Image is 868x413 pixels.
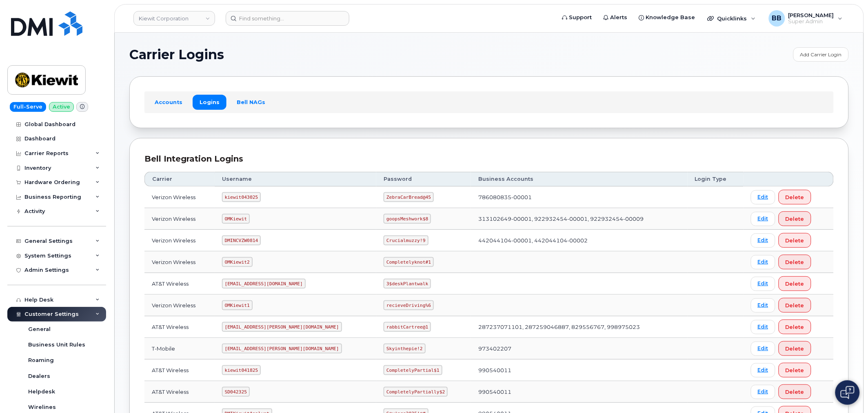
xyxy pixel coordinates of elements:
[129,49,224,61] span: Carrier Logins
[384,300,434,310] code: recieveDriving%6
[751,320,775,334] a: Edit
[751,233,775,248] a: Edit
[144,273,215,295] td: AT&T Wireless
[384,344,425,353] code: Skyinthepie!2
[193,95,226,109] a: Logins
[222,192,261,202] code: kiewit043025
[779,211,811,226] button: Delete
[384,257,434,267] code: Completelyknot#1
[779,341,811,356] button: Delete
[471,208,687,230] td: 313102649-00001, 922932454-00001, 922932454-00009
[786,302,804,309] span: Delete
[471,381,687,403] td: 990540011
[144,338,215,360] td: T-Mobile
[384,192,434,202] code: ZebraCarBread@45
[222,257,253,267] code: OMKiewit2
[751,298,775,313] a: Edit
[793,47,849,62] a: Add Carrier Login
[144,251,215,273] td: Verizon Wireless
[471,172,687,187] th: Business Accounts
[786,280,804,288] span: Delete
[230,95,272,109] a: Bell NAGs
[222,214,250,224] code: OMKiewit
[384,387,448,397] code: CompletelyPartially$2
[215,172,377,187] th: Username
[786,345,804,353] span: Delete
[471,187,687,208] td: 786080835-00001
[751,255,775,269] a: Edit
[471,360,687,381] td: 990540011
[222,279,306,289] code: [EMAIL_ADDRESS][DOMAIN_NAME]
[144,208,215,230] td: Verizon Wireless
[841,386,855,399] img: Open chat
[384,279,431,289] code: 3$deskPlantwalk
[144,187,215,208] td: Verizon Wireless
[471,316,687,338] td: 287237071101, 287259046887, 829556767, 998975023
[779,255,811,269] button: Delete
[779,276,811,291] button: Delete
[144,381,215,403] td: AT&T Wireless
[751,363,775,377] a: Edit
[222,322,342,332] code: [EMAIL_ADDRESS][PERSON_NAME][DOMAIN_NAME]
[751,277,775,291] a: Edit
[222,300,253,310] code: OMKiewit1
[751,190,775,204] a: Edit
[471,230,687,251] td: 442044104-00001, 442044104-00002
[144,360,215,381] td: AT&T Wireless
[779,298,811,313] button: Delete
[144,230,215,251] td: Verizon Wireless
[384,214,431,224] code: goopsMeshwork$8
[222,365,261,375] code: kiewit041825
[222,344,342,353] code: [EMAIL_ADDRESS][PERSON_NAME][DOMAIN_NAME]
[148,95,189,109] a: Accounts
[786,215,804,223] span: Delete
[786,258,804,266] span: Delete
[786,388,804,396] span: Delete
[384,365,442,375] code: CompletelyPartial$1
[384,235,428,245] code: Crucialmuzzy!9
[471,338,687,360] td: 973402207
[144,316,215,338] td: AT&T Wireless
[688,172,744,187] th: Login Type
[751,212,775,226] a: Edit
[751,342,775,356] a: Edit
[779,190,811,204] button: Delete
[779,384,811,399] button: Delete
[779,320,811,334] button: Delete
[786,237,804,244] span: Delete
[222,235,261,245] code: DMINCVZW0814
[144,153,834,165] div: Bell Integration Logins
[144,172,215,187] th: Carrier
[222,387,250,397] code: SD042325
[751,385,775,399] a: Edit
[376,172,471,187] th: Password
[786,323,804,331] span: Delete
[384,322,431,332] code: rabbitCartree@1
[786,366,804,374] span: Delete
[779,233,811,248] button: Delete
[786,193,804,201] span: Delete
[144,295,215,316] td: Verizon Wireless
[779,363,811,377] button: Delete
